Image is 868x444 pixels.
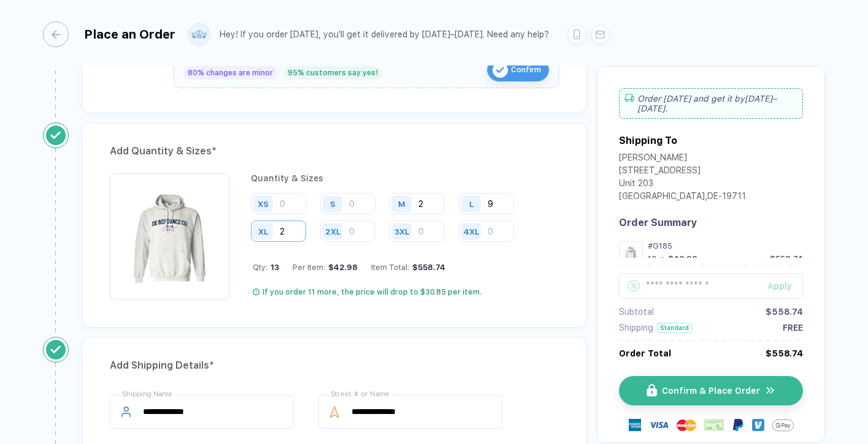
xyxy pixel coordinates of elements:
div: Qty: [253,263,279,272]
img: 2aba6a4d-8cf1-4878-a877-ff514c797c99_nt_front_1756905215687.jpg [116,179,223,287]
button: iconConfirm [487,58,549,81]
img: Venmo [752,419,764,431]
img: cheque [704,419,724,431]
span: Confirm [511,60,541,80]
button: Apply [752,273,803,299]
div: #G185 [648,241,803,250]
img: icon [765,385,776,396]
span: 13 [267,263,279,272]
div: Add Shipping Details [110,356,559,375]
div: S [330,199,336,208]
div: Shipping To [619,135,677,146]
div: Unit 203 [619,178,746,191]
div: M [398,199,405,208]
div: 95% customers say yes! [283,66,382,80]
div: Place an Order [84,27,175,42]
img: icon [647,384,657,397]
div: 80% changes are minor [183,66,277,80]
div: Shipping [619,323,653,333]
img: 2aba6a4d-8cf1-4878-a877-ff514c797c99_nt_front_1756905215687.jpg [622,244,640,262]
div: $558.74 [770,254,803,263]
div: $558.74 [766,307,803,317]
div: Standard [657,323,692,333]
div: Per Item: [293,263,358,272]
button: iconConfirm & Place Ordericon [619,376,803,405]
img: visa [649,415,669,435]
img: master-card [677,415,696,435]
div: 13 [648,254,656,263]
div: FREE [783,323,803,333]
div: 4XL [464,227,479,236]
div: If you order 11 more, the price will drop to $30.85 per item. [263,287,482,297]
div: $42.98 [325,263,358,272]
div: Order Total [619,348,671,358]
div: Order [DATE] and get it by [DATE]–[DATE] . [619,88,803,119]
div: L [469,199,474,208]
div: $558.74 [409,263,445,272]
img: icon [493,62,508,78]
div: $558.74 [766,348,803,358]
div: XL [258,227,268,236]
div: Quantity & Sizes [251,173,559,183]
div: x [659,254,666,263]
div: Order Summary [619,217,803,228]
div: Subtotal [619,307,654,317]
div: Item Total: [371,263,445,272]
span: Confirm & Place Order [662,386,760,396]
div: XS [258,199,269,208]
img: Paypal [732,419,744,431]
div: Hey! If you order [DATE], you'll get it delivered by [DATE]–[DATE]. Need any help? [220,29,549,40]
div: [GEOGRAPHIC_DATA] , DE - 19711 [619,191,746,204]
div: 3XL [394,227,409,236]
img: user profile [188,24,210,45]
div: [PERSON_NAME] [619,152,746,165]
div: [STREET_ADDRESS] [619,165,746,178]
div: Apply [767,281,803,291]
div: 2XL [325,227,340,236]
img: express [629,419,641,431]
img: GPay [772,415,794,436]
div: Add Quantity & Sizes [110,141,559,161]
div: $42.98 [668,254,697,263]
